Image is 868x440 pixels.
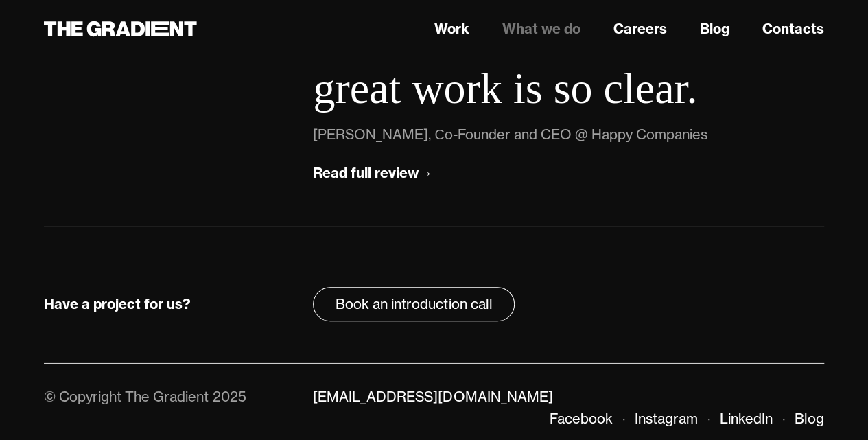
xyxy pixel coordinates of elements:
[434,19,469,39] a: Work
[502,19,580,39] a: What we do
[313,162,432,185] a: Read full review→
[419,164,432,182] div: →
[762,19,824,39] a: Contacts
[313,164,419,182] div: Read full review
[795,410,824,427] a: Blog
[44,295,191,312] strong: Have a project for us?
[700,19,729,39] a: Blog
[44,388,209,405] div: © Copyright The Gradient
[213,388,246,405] div: 2025
[313,388,552,405] a: [EMAIL_ADDRESS][DOMAIN_NAME]
[313,124,707,146] div: [PERSON_NAME], Сo-Founder and CEO @ Happy Companies
[550,410,613,427] a: Facebook
[720,410,773,427] a: LinkedIn
[313,287,515,321] a: Book an introduction call
[613,19,667,39] a: Careers
[635,410,698,427] a: Instagram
